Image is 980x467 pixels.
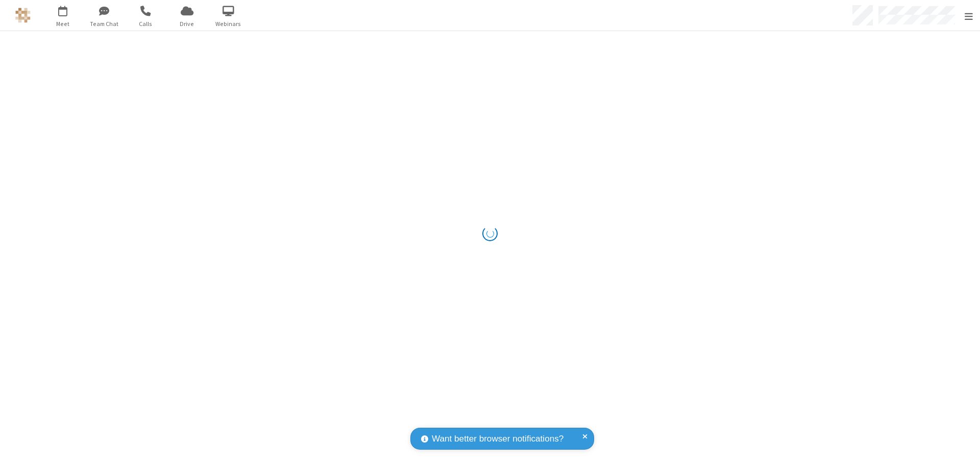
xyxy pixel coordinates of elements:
[85,19,124,29] span: Team Chat
[168,19,206,29] span: Drive
[209,19,248,29] span: Webinars
[432,432,563,446] span: Want better browser notifications?
[15,8,31,23] img: QA Selenium DO NOT DELETE OR CHANGE
[44,19,82,29] span: Meet
[127,19,165,29] span: Calls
